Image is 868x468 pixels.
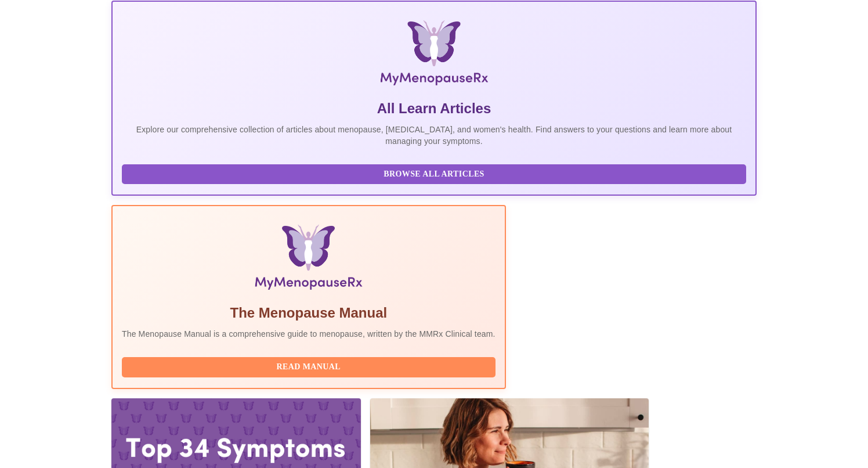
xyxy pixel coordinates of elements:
[122,304,496,322] h5: The Menopause Manual
[133,360,484,375] span: Read Manual
[122,124,746,147] p: Explore our comprehensive collection of articles about menopause, [MEDICAL_DATA], and women's hea...
[122,361,498,371] a: Read Manual
[133,167,735,182] span: Browse All Articles
[122,99,746,118] h5: All Learn Articles
[122,168,749,178] a: Browse All Articles
[181,225,436,294] img: Menopause Manual
[122,164,746,185] button: Browse All Articles
[219,20,649,90] img: MyMenopauseRx Logo
[122,328,496,340] p: The Menopause Manual is a comprehensive guide to menopause, written by the MMRx Clinical team.
[122,357,496,377] button: Read Manual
